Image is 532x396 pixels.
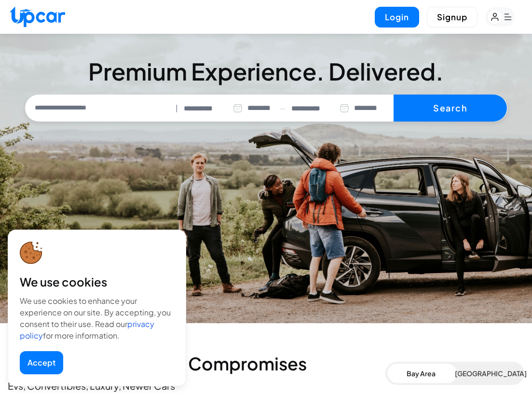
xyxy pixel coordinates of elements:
button: Login [375,7,419,27]
span: — [279,103,286,114]
p: Evs, Convertibles, Luxury, Newer Cars [8,379,385,393]
button: Bay Area [387,364,455,383]
button: Signup [427,7,477,27]
img: cookie-icon.svg [20,242,42,264]
button: Accept [20,351,63,374]
div: We use cookies [20,274,174,289]
img: Upcar Logo [10,6,65,27]
button: Search [394,95,507,122]
div: We use cookies to enhance your experience on our site. By accepting, you consent to their use. Re... [20,295,174,341]
button: [GEOGRAPHIC_DATA] [455,364,522,383]
h3: Premium Experience. Delivered. [25,60,507,83]
span: | [176,103,178,114]
h2: Handpicked Cars, No Compromises [8,354,385,373]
